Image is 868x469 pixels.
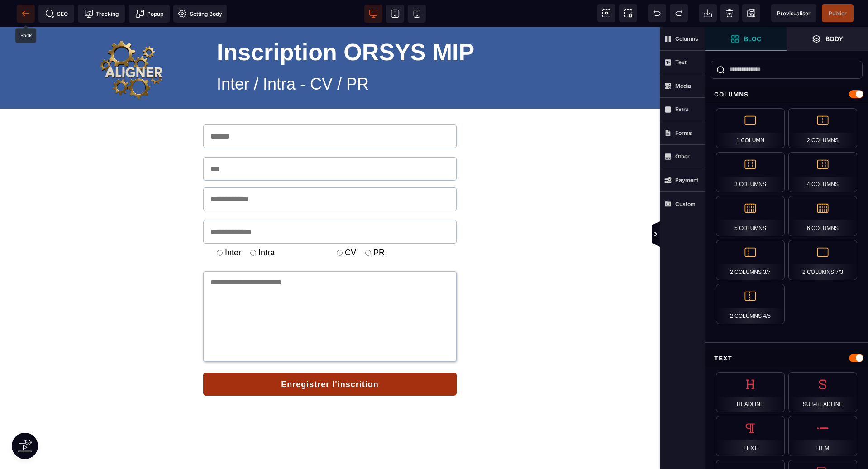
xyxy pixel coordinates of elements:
[716,284,785,324] div: 2 Columns 4/5
[787,27,868,51] span: Open Layer Manager
[716,152,785,192] div: 3 Columns
[178,9,222,18] span: Setting Body
[675,201,696,207] strong: Custom
[675,59,687,66] strong: Text
[373,221,385,230] label: PR
[744,35,761,42] strong: Bloc
[45,9,68,18] span: SEO
[675,106,689,113] strong: Extra
[705,86,868,103] div: Columns
[258,221,275,230] label: Intra
[788,240,857,280] div: 2 Columns 7/3
[675,177,698,183] strong: Payment
[788,372,857,412] div: Sub-Headline
[716,372,785,412] div: Headline
[788,108,857,148] div: 2 Columns
[98,7,166,75] img: 26378c80984599acb3855f1850378d8c_Aligner_logo_OR_02.png
[84,9,119,18] span: Tracking
[675,82,691,89] strong: Media
[705,350,868,367] div: Text
[716,196,785,236] div: 5 Columns
[716,416,785,456] div: Text
[675,153,690,160] strong: Other
[203,345,457,368] button: Enregistrer l'inscrition
[716,240,785,280] div: 2 Columns 3/7
[788,416,857,456] div: Item
[675,129,692,136] strong: Forms
[777,10,811,17] span: Previsualiser
[619,4,637,22] span: Screenshot
[716,108,785,148] div: 1 Column
[217,43,613,71] h2: Inter / Intra - CV / PR
[788,152,857,192] div: 4 Columns
[829,10,847,17] span: Publier
[705,27,787,51] span: Open Blocks
[788,196,857,236] div: 6 Columns
[675,35,698,42] strong: Columns
[345,221,356,230] label: CV
[771,4,816,22] span: Preview
[135,9,163,18] span: Popup
[597,4,615,22] span: View components
[225,221,241,230] label: Inter
[825,35,843,42] strong: Body
[217,7,613,43] h1: Inscription ORSYS MIP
